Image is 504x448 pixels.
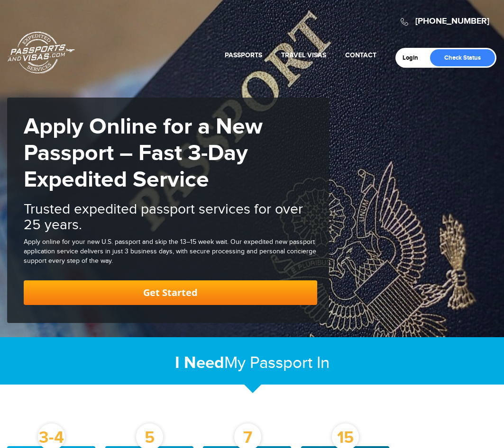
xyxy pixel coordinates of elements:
[24,238,317,266] div: Apply online for your new U.S. passport and skip the 13–15 week wait. Our expedited new passport ...
[345,51,376,59] a: Contact
[24,113,263,194] strong: Apply Online for a New Passport – Fast 3-Day Expedited Service
[415,16,489,27] a: [PHONE_NUMBER]
[225,51,262,59] a: Passports
[430,49,495,66] a: Check Status
[8,31,75,74] a: Passports & [DOMAIN_NAME]
[403,54,425,62] a: Login
[175,353,224,373] strong: I Need
[24,202,317,233] h2: Trusted expedited passport services for over 25 years.
[250,353,330,373] span: Passport In
[7,353,497,373] h2: My
[24,280,317,305] a: Get Started
[281,51,326,59] a: Travel Visas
